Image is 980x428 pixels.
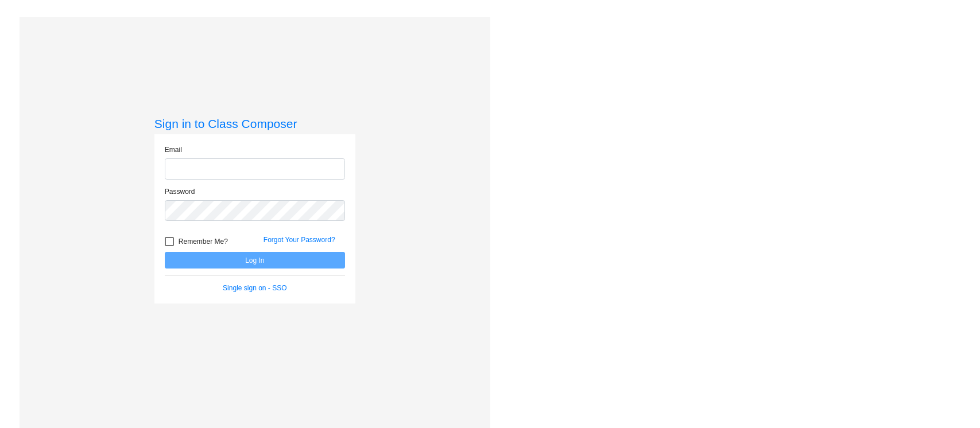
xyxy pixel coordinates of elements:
[165,145,182,155] label: Email
[179,235,228,248] span: Remember Me?
[223,284,286,292] a: Single sign on - SSO
[165,186,195,197] label: Password
[264,236,335,244] a: Forgot Your Password?
[154,116,355,131] h3: Sign in to Class Composer
[165,252,345,269] button: Log In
